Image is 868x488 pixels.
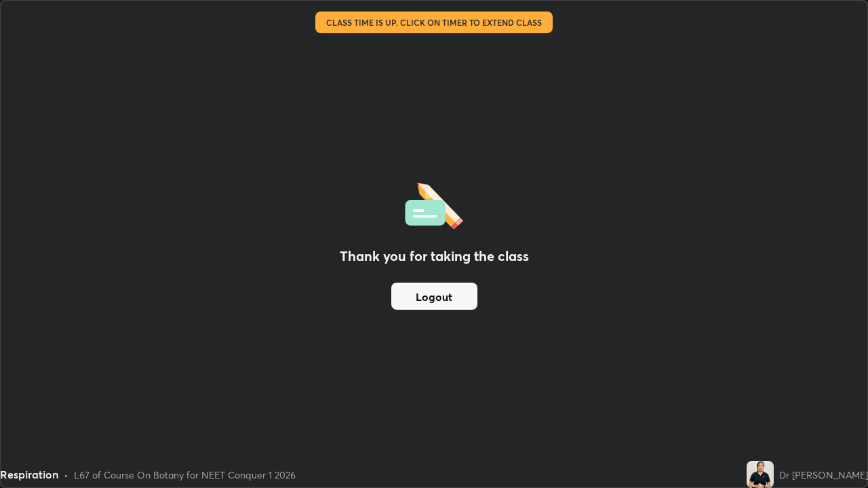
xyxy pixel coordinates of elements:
button: Logout [391,283,477,310]
div: Dr [PERSON_NAME] [779,468,868,482]
img: 939090d24aec46418f62377158e57063.jpg [747,461,774,488]
div: • [64,468,68,482]
img: offlineFeedback.1438e8b3.svg [405,178,463,230]
div: L67 of Course On Botany for NEET Conquer 1 2026 [74,468,296,482]
h2: Thank you for taking the class [340,246,529,266]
